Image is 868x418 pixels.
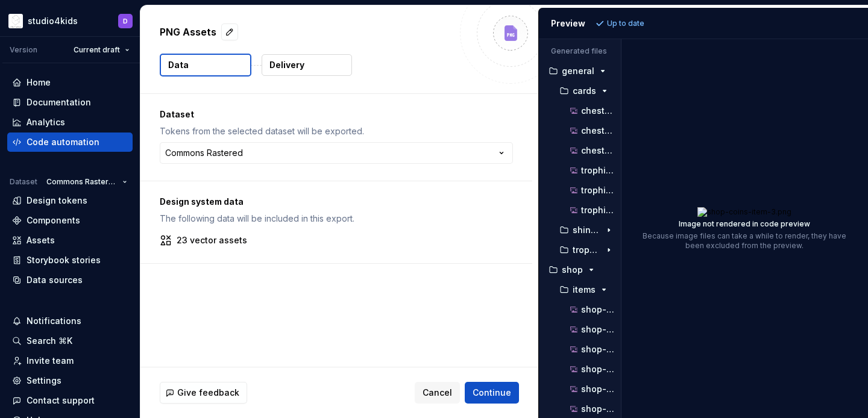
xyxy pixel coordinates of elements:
div: Dataset [10,177,37,187]
div: Components [27,214,80,226]
button: shop-coins-item-0@3x.png [553,343,616,356]
button: shop-coins-item-1@2x.png [553,382,616,396]
span: Commons Rastered [46,177,118,187]
button: Contact support [7,391,133,410]
div: Design tokens [27,195,87,207]
p: general [562,66,594,76]
button: Data [160,54,251,76]
button: shop [544,263,616,276]
div: Storybook stories [27,254,101,266]
p: Design system data [160,196,513,208]
span: Cancel [423,387,452,399]
button: trophie-win-card.png [553,164,616,177]
div: Contact support [27,395,95,407]
button: cards [549,84,616,98]
p: Image not rendered in code preview [643,219,846,229]
a: Design tokens [7,191,133,210]
div: Analytics [27,116,65,128]
button: shop-coins-item-1@3x.png [553,402,616,416]
p: shop [562,265,583,275]
div: Home [27,76,51,89]
p: 23 vector assets [177,234,247,246]
a: Invite team [7,351,133,370]
a: Settings [7,371,133,390]
p: trophie-win-card.png [581,166,616,175]
button: general [544,64,616,78]
a: Data sources [7,270,133,290]
p: shop-coins-item-0@2x.png [581,325,616,334]
button: chest-win-card@3x.png [553,144,616,157]
div: Data sources [27,274,83,286]
p: cards [573,86,596,96]
p: items [573,285,596,295]
button: trophies [549,243,616,257]
span: Continue [473,387,511,399]
a: Analytics [7,113,133,132]
p: Dataset [160,108,513,120]
button: shines [549,223,616,237]
img: shop-coins-item-3.png [697,207,791,217]
p: Because image files can take a while to render, they have been excluded from the preview. [643,231,846,251]
span: Current draft [74,45,120,55]
button: shop-coins-item-0@2x.png [553,323,616,336]
a: Home [7,73,133,92]
a: Documentation [7,93,133,112]
p: shop-coins-item-1@2x.png [581,384,616,394]
button: studio4kidsD [2,8,137,34]
button: chest-win-card.png [553,104,616,117]
p: trophie-win-card@3x.png [581,205,616,215]
p: trophies [573,245,600,255]
button: Search ⌘K [7,331,133,351]
div: Settings [27,375,61,387]
p: shop-coins-item-1.png [581,364,616,374]
p: shines [573,225,600,235]
button: shop-coins-item-1.png [553,363,616,376]
div: Version [10,45,37,55]
p: shop-coins-item-0.png [581,305,616,314]
p: PNG Assets [160,25,216,39]
div: Invite team [27,355,74,367]
button: Cancel [415,382,460,404]
span: Give feedback [177,387,239,399]
img: f1dd3a2a-5342-4756-bcfa-e9eec4c7fc0d.png [8,14,23,28]
button: trophie-win-card@3x.png [553,204,616,217]
p: chest-win-card.png [581,106,616,116]
button: chest-win-card@2x.png [553,124,616,137]
div: Documentation [27,96,91,108]
div: Search ⌘K [27,335,72,347]
p: chest-win-card@3x.png [581,146,616,155]
div: Assets [27,234,55,246]
button: Current draft [68,42,135,58]
div: D [123,16,128,26]
a: Components [7,211,133,230]
button: Give feedback [160,382,247,404]
button: shop-coins-item-0.png [553,303,616,316]
p: Delivery [269,59,304,71]
p: Tokens from the selected dataset will be exported. [160,125,513,137]
p: The following data will be included in this export. [160,213,513,225]
a: Assets [7,231,133,250]
div: Preview [551,17,585,30]
button: Continue [465,382,519,404]
p: shop-coins-item-0@3x.png [581,345,616,354]
button: Delivery [262,54,352,76]
button: items [549,283,616,296]
p: Generated files [551,46,609,56]
p: trophie-win-card@2x.png [581,186,616,195]
div: Notifications [27,315,81,327]
a: Code automation [7,133,133,152]
p: shop-coins-item-1@3x.png [581,404,616,414]
button: Notifications [7,311,133,331]
a: Storybook stories [7,251,133,270]
p: Data [168,59,189,71]
p: Up to date [607,19,644,28]
button: Commons Rastered [41,173,133,190]
p: chest-win-card@2x.png [581,126,616,136]
div: Code automation [27,136,99,148]
button: trophie-win-card@2x.png [553,184,616,197]
div: studio4kids [28,15,78,27]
